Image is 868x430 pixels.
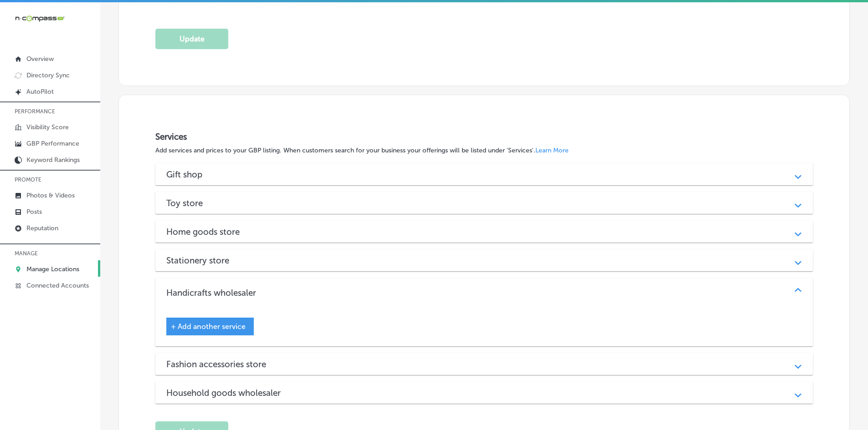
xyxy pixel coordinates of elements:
[15,14,65,23] img: 660ab0bf-5cc7-4cb8-ba1c-48b5ae0f18e60NCTV_CLogo_TV_Black_-500x88.png
[26,282,89,289] p: Connected Accounts
[26,192,75,199] p: Photos & Videos
[155,221,813,243] div: Home goods store
[26,55,54,63] p: Overview
[535,147,569,154] a: Learn More
[26,208,42,216] p: Posts
[166,388,295,398] h3: Household goods wholesaler
[26,71,70,79] p: Directory Sync
[26,265,79,273] p: Manage Locations
[155,29,228,49] button: Update
[26,123,69,131] p: Visibility Score
[166,359,281,369] h3: Fashion accessories store
[155,163,813,185] div: Gift shop
[155,192,813,214] div: Toy store
[26,140,79,147] p: GBP Performance
[155,353,813,375] div: Fashion accessories store
[155,382,813,404] div: Household goods wholesaler
[26,156,80,164] p: Keyword Rankings
[166,255,244,266] h3: Stationery store
[166,198,217,208] h3: Toy store
[155,132,813,142] h3: Services
[166,288,271,298] h3: Handicrafts wholesaler
[26,88,54,96] p: AutoPilot
[155,147,813,154] p: Add services and prices to your GBP listing. When customers search for your business your offerin...
[26,224,58,232] p: Reputation
[171,322,246,331] span: + Add another service
[166,169,217,180] h3: Gift shop
[166,227,254,237] h3: Home goods store
[155,278,813,307] div: Handicrafts wholesaler
[155,249,813,271] div: Stationery store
